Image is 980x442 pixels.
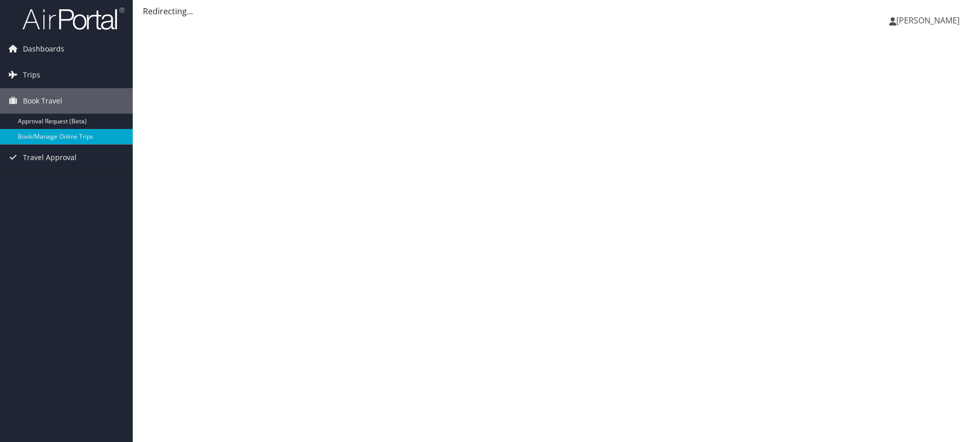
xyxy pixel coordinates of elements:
[889,5,970,36] a: [PERSON_NAME]
[23,36,64,62] span: Dashboards
[23,145,77,170] span: Travel Approval
[22,7,125,31] img: airportal-logo.png
[23,62,40,88] span: Trips
[143,5,970,17] div: Redirecting...
[896,15,960,26] span: [PERSON_NAME]
[23,88,62,114] span: Book Travel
